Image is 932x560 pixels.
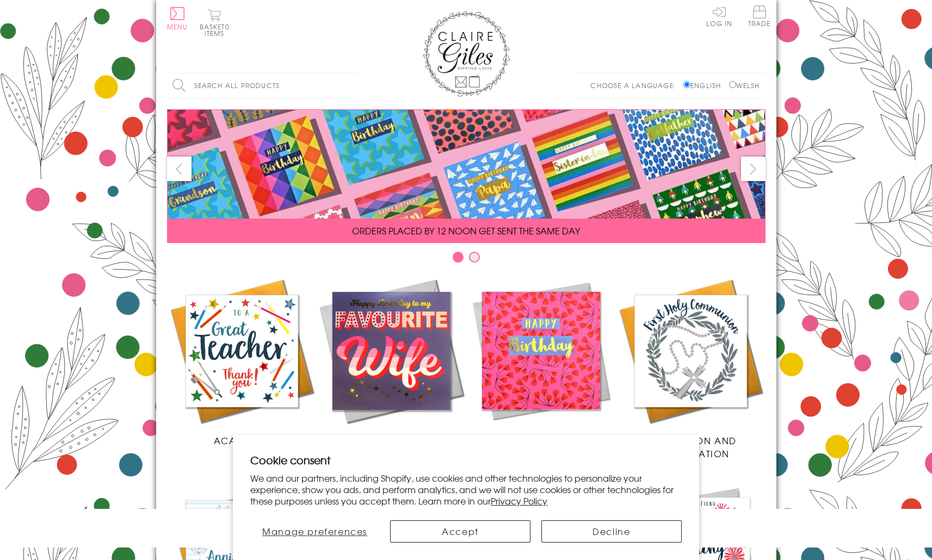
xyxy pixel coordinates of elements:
[347,73,357,98] input: Search
[250,520,379,543] button: Manage preferences
[390,520,530,543] button: Accept
[214,434,270,447] span: Academic
[491,494,547,507] a: Privacy Policy
[515,434,567,447] span: Birthdays
[729,81,736,88] input: Welsh
[167,157,192,181] button: prev
[644,434,737,460] span: Communion and Confirmation
[200,9,230,36] button: Basket0 items
[683,81,690,88] input: English
[262,525,367,538] span: Manage preferences
[423,11,510,97] img: Claire Giles Greetings Cards
[741,157,766,181] button: next
[683,80,726,90] label: English
[167,251,766,268] div: Carousel Pagination
[590,80,681,90] p: Choose a language:
[706,5,732,27] a: Log In
[205,22,230,38] span: 0 items
[250,472,682,506] p: We and our partners, including Shopify, use cookies and other technologies to personalize your ex...
[355,434,427,447] span: New Releases
[317,276,466,447] a: New Releases
[729,80,760,90] label: Welsh
[748,5,771,27] span: Trade
[167,73,357,98] input: Search all products
[167,276,317,447] a: Academic
[466,276,616,447] a: Birthdays
[541,520,682,543] button: Decline
[469,252,480,263] button: Carousel Page 2
[250,452,682,468] h2: Cookie consent
[167,7,188,30] button: Menu
[352,224,580,237] span: ORDERS PLACED BY 12 NOON GET SENT THE SAME DAY
[167,22,188,32] span: Menu
[616,276,766,460] a: Communion and Confirmation
[453,252,464,263] button: Carousel Page 1 (Current Slide)
[748,5,771,29] a: Trade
